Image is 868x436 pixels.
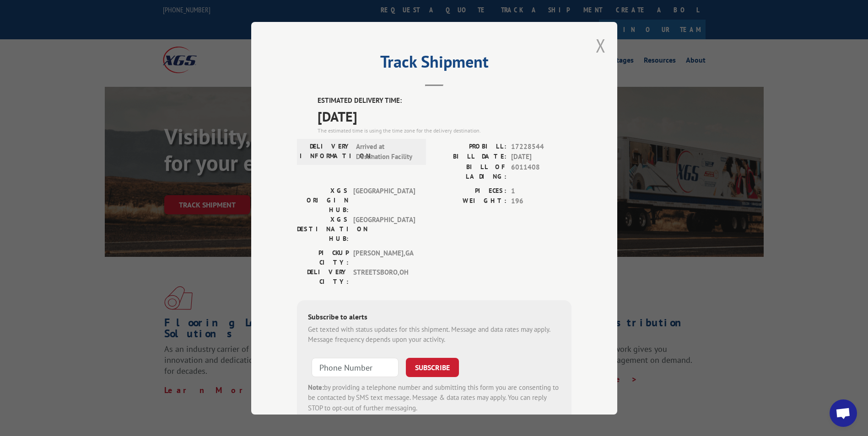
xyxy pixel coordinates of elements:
a: Open chat [830,399,857,427]
span: [DATE] [511,152,571,162]
label: BILL OF LADING: [434,162,507,181]
span: Arrived at Destination Facility [356,141,418,162]
div: The estimated time is using the time zone for the delivery destination. [318,126,571,134]
span: [PERSON_NAME] , GA [353,248,415,267]
label: PROBILL: [434,141,507,152]
label: BILL DATE: [434,152,507,162]
span: 17228544 [511,141,571,152]
div: Get texted with status updates for this shipment. Message and data rates may apply. Message frequ... [308,324,561,345]
span: [GEOGRAPHIC_DATA] [353,186,415,214]
strong: Note: [308,383,324,391]
label: XGS ORIGIN HUB: [297,186,349,214]
span: [DATE] [318,106,571,126]
label: PIECES: [434,186,507,196]
span: STREETSBORO , OH [353,267,415,286]
span: 196 [511,196,571,207]
span: 6011408 [511,162,571,181]
button: SUBSCRIBE [406,357,459,377]
div: Subscribe to alerts [308,311,561,324]
label: XGS DESTINATION HUB: [297,214,349,243]
span: 1 [511,186,571,196]
input: Phone Number [312,357,399,377]
h2: Track Shipment [297,55,571,73]
label: ESTIMATED DELIVERY TIME: [318,96,571,106]
label: PICKUP CITY: [297,248,349,267]
label: WEIGHT: [434,196,507,207]
span: [GEOGRAPHIC_DATA] [353,214,415,243]
div: by providing a telephone number and submitting this form you are consenting to be contacted by SM... [308,382,561,413]
label: DELIVERY INFORMATION: [300,141,351,162]
button: Close modal [596,33,606,58]
label: DELIVERY CITY: [297,267,349,286]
